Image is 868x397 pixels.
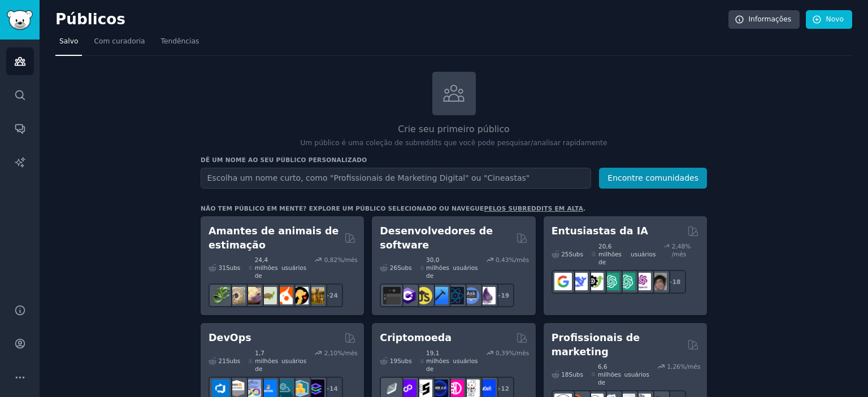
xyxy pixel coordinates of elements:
font: usuários [453,264,478,271]
font: Tendências [161,37,199,45]
img: OpenAIDev [633,273,651,290]
font: 0,43 [496,256,509,263]
img: Design do prompt do chatgpt [602,273,619,290]
img: reativo nativo [446,287,464,304]
font: Públicos [55,11,125,28]
img: c sustenido [399,287,416,304]
font: 0,82 [324,256,337,263]
input: Escolha um nome curto, como "Profissionais de Marketing Digital" ou "Cineastas" [201,168,591,189]
img: prompts_do_chatgpt_ [618,273,635,290]
font: 2,48 [672,243,685,250]
img: software [383,287,401,304]
font: DevOps [209,332,251,343]
font: Criptomoeda [380,332,452,343]
img: calopsita [275,287,293,304]
font: Subs [226,357,240,364]
img: aprenda javascript [415,287,432,304]
img: Catálogo de ferramentas de IA [586,273,604,290]
font: Subs [569,251,583,258]
font: 19,1 milhões de [426,350,449,372]
img: aws_cdk [291,379,309,397]
img: web3 [431,379,448,397]
font: 30,0 milhões de [426,256,449,279]
font: Um público é uma coleção de subreddits que você pode pesquisar/analisar rapidamente [301,139,607,147]
img: Links DevOps [259,379,277,397]
font: Não tem público em mente? Explore um público selecionado ou navegue [201,205,484,212]
img: defiblockchain [446,379,464,397]
img: tartaruga [259,287,277,304]
font: 24,4 milhões de [255,256,278,279]
img: azuredevops [212,379,229,397]
a: Salvo [55,33,82,56]
a: Tendências [157,33,203,56]
img: engenharia de plataforma [275,379,293,397]
font: 24 [329,292,338,299]
font: usuários [281,264,306,271]
font: usuários [281,357,306,364]
font: usuários [624,371,649,378]
font: usuários [631,251,656,258]
img: definição_ [478,379,496,397]
img: Engenheiros de plataforma [307,379,324,397]
font: 18 [561,371,568,378]
font: 12 [501,385,509,392]
font: usuários [453,357,478,364]
font: %/mês [680,363,701,370]
img: lagartixas-leopardo [244,287,261,304]
img: PetAdvice [291,287,309,304]
font: Amantes de animais de estimação [209,225,339,251]
img: herpetologia [212,287,229,304]
font: 0,39 [496,350,509,356]
img: Pergunte à Ciência da Computação [462,287,480,304]
font: Entusiastas da IA [552,225,648,237]
font: Encontre comunidades [607,173,698,182]
font: Dê um nome ao seu público personalizado [201,156,367,163]
img: finanças étnicas [383,379,401,397]
font: . [583,205,585,212]
font: % /mês [672,243,691,258]
font: %/mês [337,350,358,356]
a: Novo [806,10,852,29]
font: + [496,385,501,392]
a: pelos subreddits em alta [484,205,584,212]
font: Novo [826,15,844,23]
font: Desenvolvedores de software [380,225,493,251]
font: Crie seu primeiro público [398,124,509,134]
font: 2,10 [324,350,337,356]
font: 19 [390,357,397,364]
font: 31 [219,264,226,271]
font: %/mês [337,256,358,263]
font: 26 [390,264,397,271]
font: %/mês [509,256,529,263]
img: Logotipo do GummySearch [7,10,33,30]
img: Programação iOS [431,287,448,304]
font: 18 [672,278,681,285]
img: Inteligência Artificial [649,273,667,290]
img: GoogleGeminiAI [554,273,572,290]
img: raça de cachorro [307,287,324,304]
font: %/mês [509,350,529,356]
a: Com curadoria [90,33,149,56]
font: Subs [397,264,411,271]
font: 20,6 milhões de [598,243,622,265]
font: 1,26 [667,363,680,370]
img: 0xPolígono [399,379,416,397]
img: bola python [228,287,245,304]
font: + [496,292,501,299]
font: 21 [219,357,226,364]
font: Subs [397,357,411,364]
font: 1,7 milhões de [255,350,278,372]
img: elixir [478,287,496,304]
img: participante da etnia [415,379,432,397]
font: 25 [561,251,568,258]
font: Subs [569,371,583,378]
button: Encontre comunidades [599,168,707,189]
img: CriptoNotícias [462,379,480,397]
font: 14 [329,385,338,392]
img: Especialistas Certificados pela AWS [228,379,245,397]
font: Profissionais de marketing [552,332,640,357]
font: 19 [501,292,509,299]
font: Informações [749,15,792,23]
font: Subs [226,264,240,271]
